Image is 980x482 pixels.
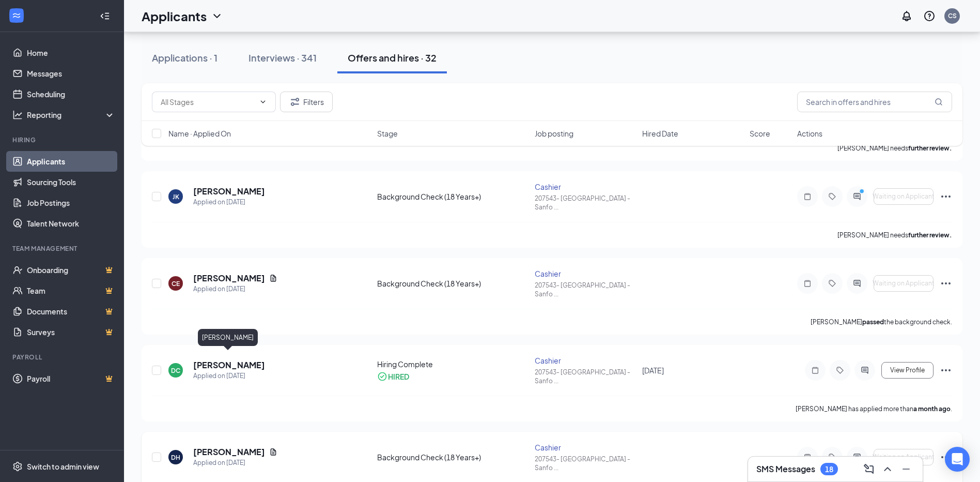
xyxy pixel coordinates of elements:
a: DocumentsCrown [27,301,115,322]
span: Job posting [535,128,573,139]
div: Hiring Complete [377,359,529,369]
div: Cashier [535,355,636,366]
svg: Ellipses [940,190,952,203]
svg: PrimaryDot [857,188,869,197]
a: SurveysCrown [27,322,115,342]
span: Score [750,128,770,139]
svg: ActiveChat [851,279,863,288]
div: Background Check (18 Years+) [377,452,529,462]
span: Hired Date [642,128,678,139]
h5: [PERSON_NAME] [193,359,265,371]
div: CE [172,279,180,288]
div: Background Check (18 Years+) [377,278,529,289]
svg: Note [801,453,814,461]
svg: Document [269,274,277,282]
div: 207543- [GEOGRAPHIC_DATA] - Sanfo ... [535,455,636,472]
a: Talent Network [27,213,115,234]
a: PayrollCrown [27,368,115,389]
button: Waiting on Applicant [874,275,934,292]
svg: Settings [12,461,23,472]
svg: Note [809,366,821,374]
span: [DATE] [642,366,664,375]
svg: Tag [826,192,838,201]
svg: Analysis [12,110,23,120]
svg: WorkstreamLogo [11,10,22,21]
a: Home [27,42,115,63]
div: 207543- [GEOGRAPHIC_DATA] - Sanfo ... [535,368,636,385]
div: Interviews · 341 [248,51,317,64]
svg: Tag [826,453,838,461]
div: Team Management [12,244,113,253]
div: Cashier [535,182,636,192]
svg: Minimize [900,463,912,475]
b: further review. [908,231,952,239]
button: Filter Filters [280,92,333,112]
div: Reporting [27,110,116,120]
svg: Tag [826,279,838,288]
div: Cashier [535,268,636,279]
svg: ActiveChat [859,366,871,374]
svg: Ellipses [940,451,952,463]
input: All Stages [161,96,255,108]
div: Switch to admin view [27,461,99,472]
svg: ComposeMessage [863,463,875,475]
div: HIRED [388,371,409,382]
svg: QuestionInfo [923,10,936,22]
span: Actions [797,128,822,139]
p: [PERSON_NAME] has applied more than . [796,404,952,413]
svg: Collapse [100,11,110,21]
div: 18 [825,465,833,474]
svg: Notifications [900,10,913,22]
div: Open Intercom Messenger [945,447,970,472]
input: Search in offers and hires [797,92,952,112]
h5: [PERSON_NAME] [193,273,265,284]
div: Payroll [12,353,113,361]
svg: ChevronDown [259,98,267,106]
span: Waiting on Applicant [873,280,935,287]
span: Waiting on Applicant [873,193,935,200]
div: Applied on [DATE] [193,197,265,207]
div: Applied on [DATE] [193,284,277,294]
svg: Note [801,279,814,288]
svg: CheckmarkCircle [377,371,387,382]
svg: Document [269,448,277,456]
svg: MagnifyingGlass [935,98,943,106]
div: DC [171,366,180,375]
div: Applied on [DATE] [193,458,277,468]
b: passed [862,318,884,326]
span: Waiting on Applicant [873,454,935,461]
h5: [PERSON_NAME] [193,446,265,458]
div: Applications · 1 [152,51,217,64]
svg: ChevronDown [211,10,223,22]
a: Messages [27,63,115,84]
button: Waiting on Applicant [874,188,934,205]
a: Scheduling [27,84,115,104]
a: OnboardingCrown [27,260,115,280]
span: View Profile [890,367,925,374]
b: a month ago [913,405,951,413]
svg: Tag [834,366,846,374]
div: DH [171,453,180,462]
svg: ChevronUp [881,463,894,475]
div: Cashier [535,442,636,453]
svg: ActiveChat [851,453,863,461]
a: Sourcing Tools [27,172,115,192]
svg: ActiveChat [851,192,863,201]
div: Offers and hires · 32 [348,51,437,64]
p: [PERSON_NAME] the background check. [811,318,952,326]
h3: SMS Messages [756,463,815,475]
div: Background Check (18 Years+) [377,191,529,202]
div: 207543- [GEOGRAPHIC_DATA] - Sanfo ... [535,194,636,212]
div: Hiring [12,135,113,144]
button: ChevronUp [879,461,896,477]
svg: Note [801,192,814,201]
div: Applied on [DATE] [193,371,265,381]
button: Minimize [898,461,914,477]
span: Name · Applied On [168,128,231,139]
button: ComposeMessage [861,461,877,477]
p: [PERSON_NAME] needs [837,231,952,239]
div: [PERSON_NAME] [198,329,258,346]
div: CS [948,11,957,20]
h5: [PERSON_NAME] [193,186,265,197]
button: View Profile [881,362,934,379]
